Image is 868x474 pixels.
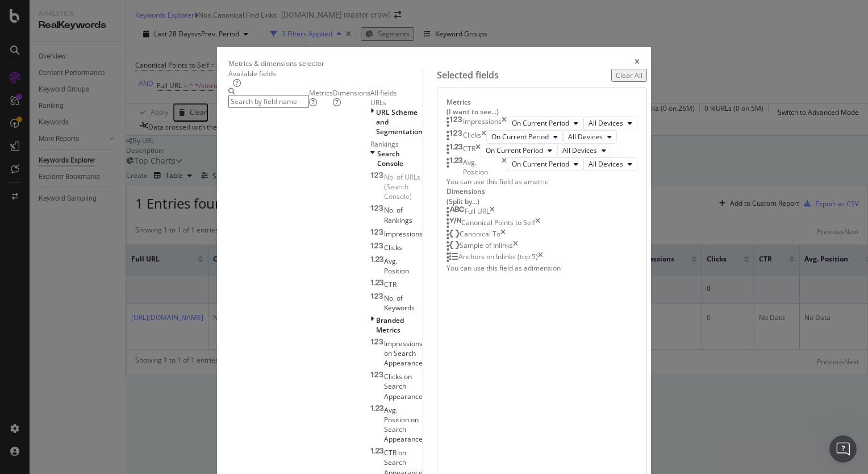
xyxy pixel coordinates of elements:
div: Clicks [463,130,481,144]
span: Avg. Position on Search Appearance [384,405,423,444]
button: All Devices [583,117,637,130]
div: times [535,218,540,229]
div: CTR [463,144,475,157]
div: (Split by...) [446,197,637,206]
div: times [490,206,495,218]
div: Full URLtimes [446,206,637,218]
input: Search by field name [228,95,309,108]
div: Anchors on Inlinks (top 5) [458,252,538,263]
div: times [475,144,481,157]
div: times [481,130,486,144]
div: Metrics & dimensions selector [228,59,324,68]
div: Canonical Points to Self [461,218,535,229]
span: URL Scheme and Segmentation [376,107,423,136]
span: Impressions on Search Appearance [384,339,423,368]
div: Sample of Inlinkstimes [446,240,637,252]
div: You can use this field as a dimension [446,263,637,273]
button: Clear All [611,69,647,82]
div: times [500,229,506,240]
button: On Current Period [486,130,563,144]
div: times [538,252,543,263]
div: Rankings [370,139,423,149]
span: No. of Keywords [384,293,415,313]
div: CTRtimesOn Current PeriodAll Devices [446,144,637,157]
div: Anchors on Inlinks (top 5)times [446,252,637,263]
div: Canonical Points to Selftimes [446,218,637,229]
div: Clear All [616,70,642,80]
div: (I want to see...) [446,107,637,117]
div: Metrics [309,88,333,107]
span: Search Console [377,149,403,168]
div: Impressions [463,117,502,130]
span: Avg. Position [384,256,409,276]
div: Available fields [228,69,423,78]
div: Metrics [446,97,637,117]
span: Clicks [384,243,402,252]
span: On Current Period [512,118,569,128]
div: ClickstimesOn Current PeriodAll Devices [446,130,637,144]
span: On Current Period [491,132,549,142]
div: Full URL [465,206,490,218]
span: Clicks on Search Appearance [384,372,423,401]
div: ImpressionstimesOn Current PeriodAll Devices [446,117,637,130]
span: No. of Rankings [384,205,412,224]
div: Canonical Totimes [446,229,637,240]
iframe: Intercom live chat [829,435,857,463]
span: No. of URLs (Search Console) [384,172,420,201]
button: On Current Period [507,117,583,130]
div: URLs [370,98,423,107]
div: You can use this field as a metric [446,177,637,186]
div: times [635,59,640,68]
span: Branded Metrics [376,315,404,335]
div: All fields [370,88,423,98]
div: Canonical To [460,229,500,240]
span: All Devices [562,145,597,155]
div: times [513,240,518,252]
div: Sample of Inlinks [460,240,513,252]
span: All Devices [589,159,623,169]
span: On Current Period [486,145,543,155]
span: All Devices [568,132,603,142]
button: On Current Period [481,144,557,157]
button: All Devices [557,144,611,157]
div: Avg. Position [463,157,502,177]
span: All Devices [589,118,623,128]
div: times [502,117,507,130]
button: On Current Period [507,157,583,171]
div: Dimensions [333,88,370,107]
span: Impressions [384,229,423,239]
button: All Devices [563,130,617,144]
span: CTR [384,280,397,289]
div: Avg. PositiontimesOn Current PeriodAll Devices [446,157,637,177]
div: Dimensions [446,186,637,206]
div: Selected fields [437,69,499,82]
button: All Devices [583,157,637,171]
span: On Current Period [512,159,569,169]
div: times [502,157,507,177]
